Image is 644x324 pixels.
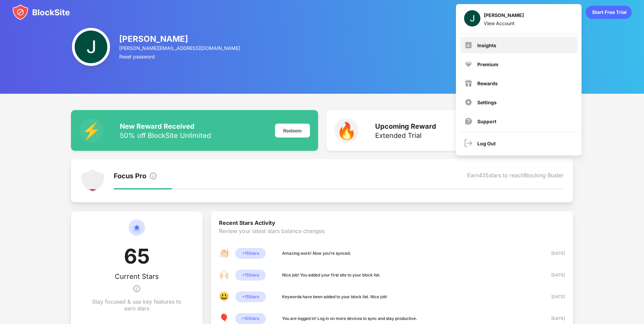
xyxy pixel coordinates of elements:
[467,172,564,181] div: Earn 435 stars to reach Blocking Buster
[219,219,565,228] div: Recent Stars Activity
[477,141,496,146] div: Log Out
[219,248,230,259] div: 👏🏻
[79,118,104,143] div: ⚡️
[464,139,473,147] img: logout.svg
[484,12,524,20] div: [PERSON_NAME]
[133,281,141,297] img: info.svg
[235,270,266,281] div: + 15 Stars
[477,61,498,67] div: Premium
[80,168,105,193] img: points-level-1.svg
[12,4,70,20] img: blocksite-icon.svg
[464,10,480,26] img: ACg8ocI1Vrz7StNu5OpbRQfJ9BgaQ0RHuBjM2GPAqhQog6Oqxytl-A=s96-c
[282,315,417,322] div: You are logged in! Log in on more devices to sync and stay productive.
[464,98,473,106] img: menu-settings.svg
[541,293,565,300] div: [DATE]
[541,272,565,278] div: [DATE]
[477,119,496,124] div: Support
[282,250,351,257] div: Amazing work! Now you’re synced.
[119,34,241,44] div: [PERSON_NAME]
[464,117,473,125] img: support.svg
[120,132,211,139] div: 50% off BlockSite Unlimited
[235,313,266,324] div: + 10 Stars
[124,244,150,272] div: 65
[464,79,473,87] img: menu-rewards.svg
[120,122,211,130] div: New Reward Received
[375,122,436,130] div: Upcoming Reward
[114,172,146,181] div: Focus Pro
[477,42,496,48] div: Insights
[149,172,157,180] img: info.svg
[464,60,473,68] img: premium.svg
[334,118,359,143] div: 🔥
[541,315,565,322] div: [DATE]
[235,248,266,259] div: + 15 Stars
[219,270,230,281] div: 🙌🏻
[87,298,186,312] div: Stay focused & use key features to earn stars
[477,100,497,105] div: Settings
[541,250,565,257] div: [DATE]
[119,45,241,51] div: [PERSON_NAME][EMAIL_ADDRESS][DOMAIN_NAME]
[275,124,310,138] div: Redeem
[219,313,230,324] div: 🎈
[72,28,110,66] img: ACg8ocI1Vrz7StNu5OpbRQfJ9BgaQ0RHuBjM2GPAqhQog6Oqxytl-A=s96-c
[115,272,159,281] div: Current Stars
[219,291,230,302] div: 😃
[375,132,436,139] div: Extended Trial
[586,5,632,19] div: animation
[219,228,565,248] div: Review your latest stars balance changes
[235,291,266,302] div: + 15 Stars
[464,41,473,49] img: menu-insights.svg
[477,80,498,86] div: Rewards
[484,20,524,26] div: View Account
[119,54,241,59] div: Reset password
[282,272,381,278] div: Nice job! You added your first site to your block list.
[282,293,387,300] div: Keywords have been added to your block list. Nice job!
[129,219,145,244] img: circle-star.svg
